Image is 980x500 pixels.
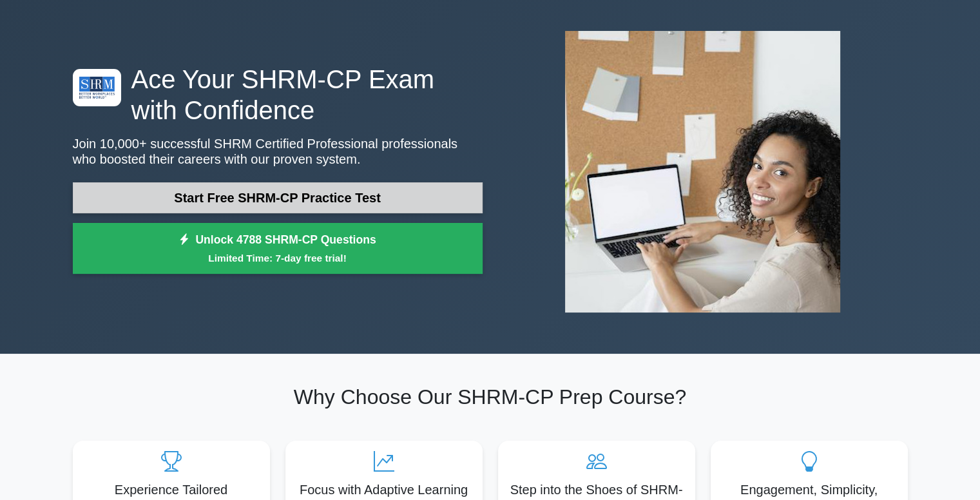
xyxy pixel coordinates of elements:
[296,482,472,497] h5: Focus with Adaptive Learning
[73,64,483,126] h1: Ace Your SHRM-CP Exam with Confidence
[73,385,908,409] h2: Why Choose Our SHRM-CP Prep Course?
[73,182,483,213] a: Start Free SHRM-CP Practice Test
[73,223,483,274] a: Unlock 4788 SHRM-CP QuestionsLimited Time: 7-day free trial!
[73,136,483,167] p: Join 10,000+ successful SHRM Certified Professional professionals who boosted their careers with ...
[89,251,466,265] small: Limited Time: 7-day free trial!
